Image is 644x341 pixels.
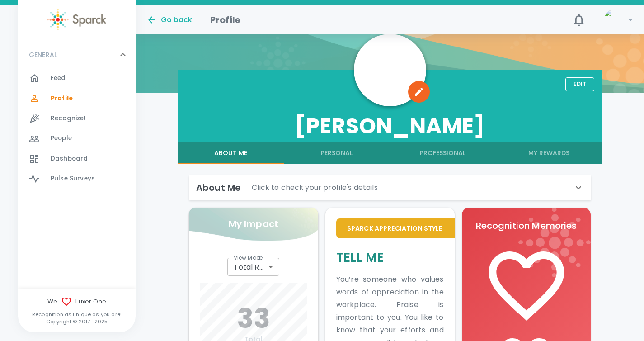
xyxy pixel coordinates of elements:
[210,13,240,27] h1: Profile
[146,14,192,25] button: Go back
[189,175,591,200] div: About MeClick to check your profile's details
[18,296,136,307] span: We Luxer One
[284,142,390,164] button: Personal
[18,318,136,325] p: Copyright © 2017 - 2025
[18,68,136,88] a: Feed
[347,224,444,233] p: Sparck Appreciation Style
[354,34,426,106] img: Picture of Devin Bryant
[18,128,136,148] a: People
[496,142,602,164] button: My Rewards
[51,154,88,163] span: Dashboard
[234,254,263,261] label: View Mode
[18,109,136,128] a: Recognize!
[196,180,241,195] h6: About Me
[472,218,580,233] p: Recognition Memories
[178,142,284,164] button: About Me
[51,74,66,83] span: Feed
[178,142,602,164] div: full width tabs
[29,50,57,59] p: GENERAL
[178,114,602,139] h3: [PERSON_NAME]
[18,149,136,169] a: Dashboard
[18,9,136,30] a: Sparck logo
[336,249,444,266] h5: Tell Me
[51,94,73,103] span: Profile
[604,9,626,31] img: Picture of Devin
[18,68,136,192] div: GENERAL
[228,217,278,231] p: My Impact
[18,41,136,68] div: GENERAL
[18,169,136,189] a: Pulse Surveys
[390,142,496,164] button: Professional
[252,182,378,193] p: Click to check your profile's details
[51,114,86,123] span: Recognize!
[47,9,106,30] img: Sparck logo
[51,134,72,143] span: People
[18,89,136,109] a: Profile
[18,311,136,318] p: Recognition as unique as you are!
[51,174,95,183] span: Pulse Surveys
[518,208,591,277] img: logo
[227,258,279,276] div: Total Recognitions
[565,77,594,91] button: Edit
